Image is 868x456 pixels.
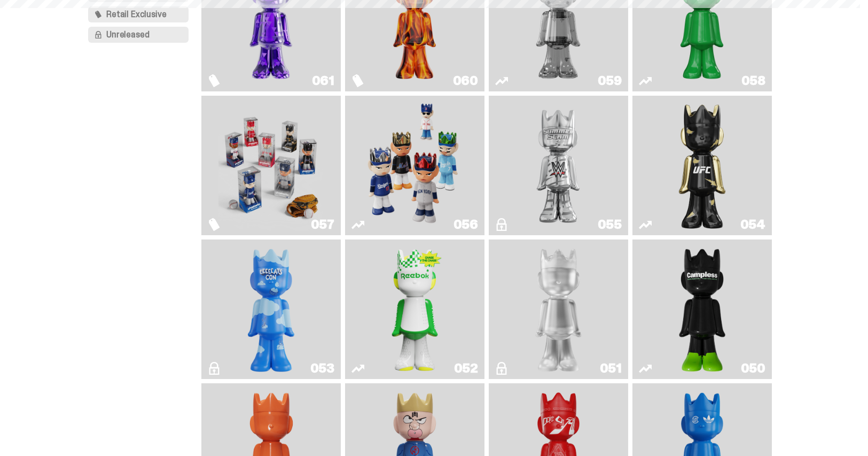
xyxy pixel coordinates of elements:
button: Unreleased [88,27,189,43]
div: 055 [598,218,622,231]
div: 057 [311,218,334,231]
img: ghooooost [243,244,300,375]
img: Ruby [674,100,731,231]
img: Court Victory [387,244,443,375]
div: 051 [600,362,622,375]
img: Game Face (2025) [362,100,467,231]
div: 059 [598,74,622,87]
img: Game Face (2025) [218,100,323,231]
a: Court Victory [351,244,478,375]
div: 060 [453,74,478,87]
div: 054 [740,218,765,231]
img: Campless [674,244,731,375]
div: 052 [454,362,478,375]
img: I Was There SummerSlam [506,100,611,231]
img: LLLoyalty [530,244,587,375]
a: Game Face (2025) [208,100,334,231]
div: 050 [741,362,765,375]
a: Campless [639,244,765,375]
div: 056 [453,218,478,231]
div: 053 [310,362,334,375]
span: Retail Exclusive [106,10,166,19]
a: Game Face (2025) [351,100,478,231]
div: 061 [312,74,334,87]
a: I Was There SummerSlam [495,100,622,231]
a: ghooooost [208,244,334,375]
div: 058 [741,74,765,87]
a: LLLoyalty [495,244,622,375]
button: Retail Exclusive [88,6,189,22]
span: Unreleased [106,30,149,39]
a: Ruby [639,100,765,231]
